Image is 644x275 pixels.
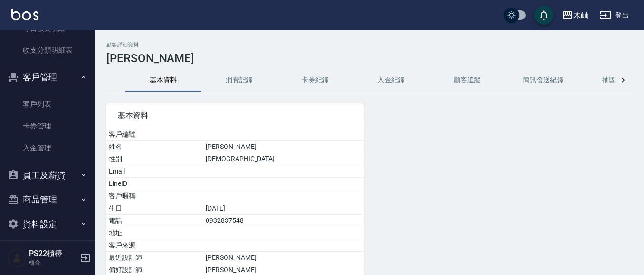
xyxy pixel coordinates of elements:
[573,9,588,21] div: 木屾
[4,65,91,90] button: 客戶管理
[106,190,203,202] td: 客戶暱稱
[125,69,201,92] button: 基本資料
[106,128,203,141] td: 客戶編號
[558,6,592,25] button: 木屾
[4,187,91,212] button: 商品管理
[106,165,203,178] td: Email
[118,111,352,120] span: 基本資料
[201,69,277,92] button: 消費記錄
[29,258,77,267] p: 櫃台
[505,69,581,92] button: 簡訊發送紀錄
[203,252,364,264] td: [PERSON_NAME]
[11,9,38,20] img: Logo
[429,69,505,92] button: 顧客追蹤
[106,153,203,165] td: 性別
[106,252,203,264] td: 最近設計師
[277,69,353,92] button: 卡券紀錄
[353,69,429,92] button: 入金紀錄
[203,141,364,153] td: [PERSON_NAME]
[106,178,203,190] td: LineID
[106,227,203,239] td: 地址
[203,202,364,215] td: [DATE]
[4,212,91,237] button: 資料設定
[4,137,91,159] a: 入金管理
[106,42,633,48] h2: 顧客詳細資料
[106,239,203,252] td: 客戶來源
[106,202,203,215] td: 生日
[106,141,203,153] td: 姓名
[4,93,91,115] a: 客戶列表
[534,6,553,25] button: save
[203,153,364,165] td: [DEMOGRAPHIC_DATA]
[29,249,77,258] h5: PS22櫃檯
[4,163,91,188] button: 員工及薪資
[106,52,633,65] h3: [PERSON_NAME]
[4,39,91,61] a: 收支分類明細表
[4,115,91,137] a: 卡券管理
[203,215,364,227] td: 0932837548
[596,7,633,24] button: 登出
[8,248,27,267] img: Person
[106,215,203,227] td: 電話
